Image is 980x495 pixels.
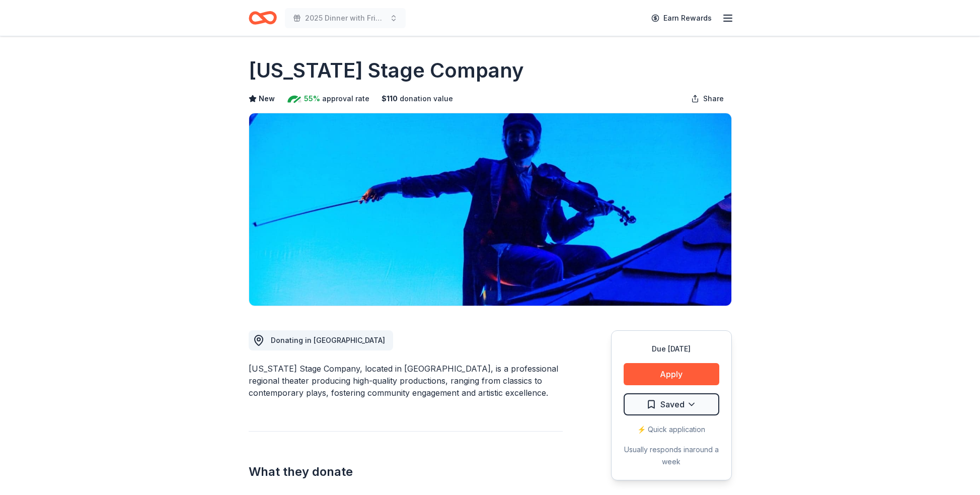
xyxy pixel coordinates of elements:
h1: [US_STATE] Stage Company [249,56,524,85]
img: Image for Virginia Stage Company [249,113,731,306]
span: donation value [400,93,453,105]
span: Donating in [GEOGRAPHIC_DATA] [271,336,385,344]
span: approval rate [322,93,369,105]
span: New [259,93,275,105]
button: Share [683,89,732,109]
span: Saved [660,398,685,411]
span: 2025 Dinner with Friends [305,12,386,24]
div: Usually responds in around a week [624,444,719,468]
div: ⚡️ Quick application [624,423,719,436]
h2: What they donate [249,464,563,480]
div: [US_STATE] Stage Company, located in [GEOGRAPHIC_DATA], is a professional regional theater produc... [249,363,563,399]
span: $ 110 [382,93,398,105]
a: Earn Rewards [645,9,718,27]
button: Apply [624,363,719,385]
button: Saved [624,393,719,415]
span: 55% [304,93,320,105]
span: Share [703,93,724,105]
div: Due [DATE] [624,343,719,355]
button: 2025 Dinner with Friends [285,8,406,28]
a: Home [249,6,277,30]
